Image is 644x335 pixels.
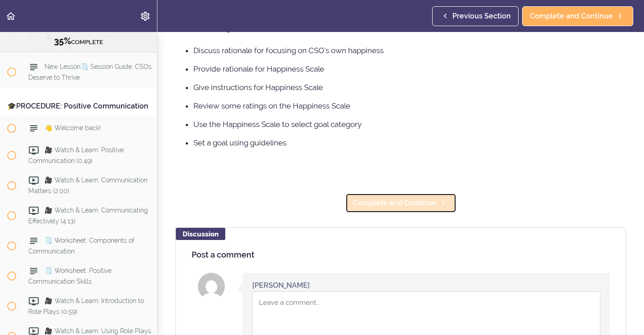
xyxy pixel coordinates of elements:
[530,11,613,22] span: Complete and Continue
[28,237,134,254] span: 🗒️ Worksheet: Components of Communication
[11,36,146,47] div: COMPLETE
[198,273,225,300] img: Ruth
[193,137,626,149] li: Set a goal using guidelines
[192,250,610,259] h4: Post a comment
[28,297,144,315] span: 🎥 Watch & Learn: Introduction to Role Plays (0:59)
[345,193,456,213] a: Complete and Continue
[452,11,511,22] span: Previous Section
[28,146,124,164] span: 🎥 Watch & Learn: Positive Communication (0:49)
[45,124,101,131] span: 👋 Welcome back!
[54,36,71,46] span: 35%
[193,63,626,75] li: Provide rationale for Happiness Scale
[5,11,16,22] svg: Back to course curriculum
[28,207,148,224] span: 🎥 Watch & Learn: Communicating Effectively (4:13)
[252,280,310,290] div: [PERSON_NAME]
[176,228,225,240] div: Discussion
[522,6,633,26] a: Complete and Continue
[353,198,436,208] span: Complete and Continue
[193,100,626,112] li: Review some ratings on the Happiness Scale
[193,81,626,93] li: Give instructions for Happiness Scale
[193,118,626,130] li: Use the Happiness Scale to select goal category
[175,23,292,32] strong: CSOs Enriching Their Own Lives
[432,6,519,26] a: Previous Section
[28,177,148,194] span: 🎥 Watch & Learn: Communication Matters (2:00)
[140,11,151,22] svg: Settings Menu
[28,267,112,285] span: 🗒️ Worksheet: Positive Communication Skills
[193,45,626,56] li: Discuss rationale for focusing on CSO’s own happiness
[28,63,152,81] span: New Lesson🗒️ Session Guide: CSOs Deserve to Thrive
